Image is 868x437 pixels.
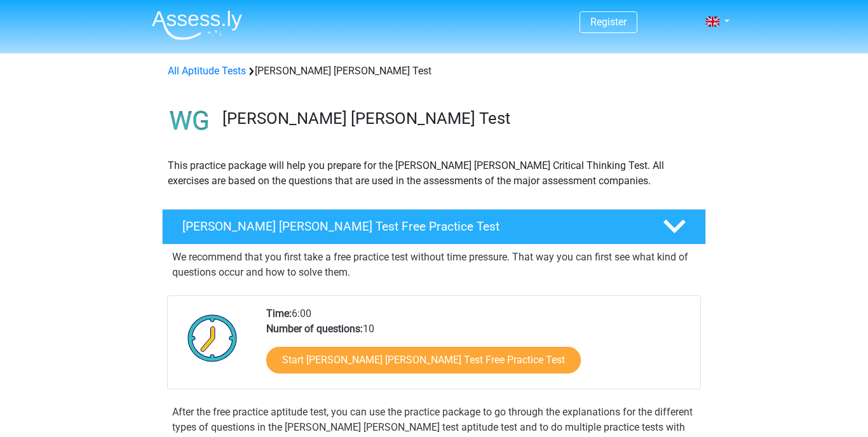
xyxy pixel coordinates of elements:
h3: [PERSON_NAME] [PERSON_NAME] Test [222,109,696,128]
div: 6:00 10 [257,306,700,389]
a: Register [590,16,627,28]
img: Assessly [152,10,242,40]
b: Time: [266,307,292,319]
a: Start [PERSON_NAME] [PERSON_NAME] Test Free Practice Test [266,347,581,373]
div: [PERSON_NAME] [PERSON_NAME] Test [163,64,705,79]
h4: [PERSON_NAME] [PERSON_NAME] Test Free Practice Test [182,219,642,234]
img: Clock [180,306,245,370]
a: All Aptitude Tests [168,65,246,77]
img: watson glaser test [163,94,217,148]
b: Number of questions: [266,323,363,335]
a: [PERSON_NAME] [PERSON_NAME] Test Free Practice Test [157,209,711,245]
p: We recommend that you first take a free practice test without time pressure. That way you can fir... [172,250,696,280]
p: This practice package will help you prepare for the [PERSON_NAME] [PERSON_NAME] Critical Thinking... [168,158,700,189]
